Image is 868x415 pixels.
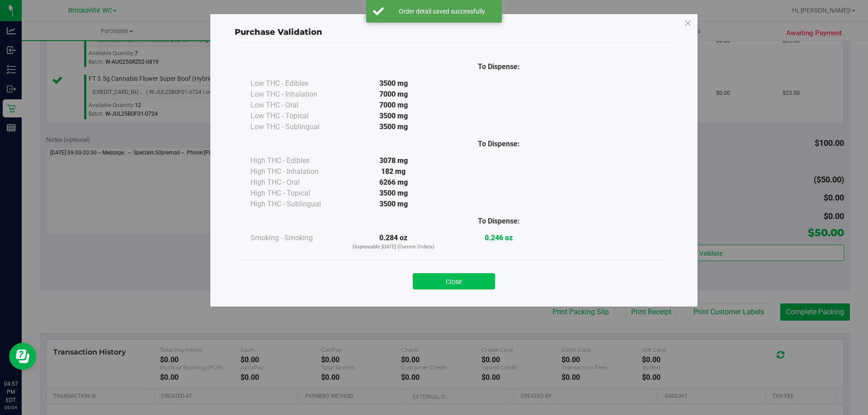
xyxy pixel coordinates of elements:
div: Low THC - Topical [250,111,341,121]
div: 3500 mg [341,188,446,199]
strong: 0.246 oz [485,233,513,242]
div: 3500 mg [341,199,446,210]
div: 3500 mg [341,78,446,89]
div: High THC - Topical [250,188,341,199]
div: 182 mg [341,166,446,177]
div: 3078 mg [341,155,446,166]
div: 7000 mg [341,89,446,100]
div: High THC - Edibles [250,155,341,166]
div: 3500 mg [341,121,446,132]
button: Close [413,273,495,289]
div: Low THC - Sublingual [250,121,341,132]
iframe: Resource center [9,343,36,370]
div: Low THC - Edibles [250,78,341,89]
div: 0.284 oz [341,233,446,251]
div: High THC - Inhalation [250,166,341,177]
div: To Dispense: [446,216,552,227]
p: Dispensable [DATE] (Current Orders) [341,243,446,251]
div: High THC - Sublingual [250,199,341,210]
div: Smoking - Smoking [250,233,341,243]
div: 3500 mg [341,111,446,121]
div: To Dispense: [446,61,552,72]
div: 7000 mg [341,100,446,111]
div: High THC - Oral [250,177,341,188]
div: To Dispense: [446,139,552,149]
div: 6266 mg [341,177,446,188]
div: Low THC - Inhalation [250,89,341,100]
div: Low THC - Oral [250,100,341,111]
span: Purchase Validation [235,27,322,37]
div: Order detail saved successfully [389,7,495,16]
